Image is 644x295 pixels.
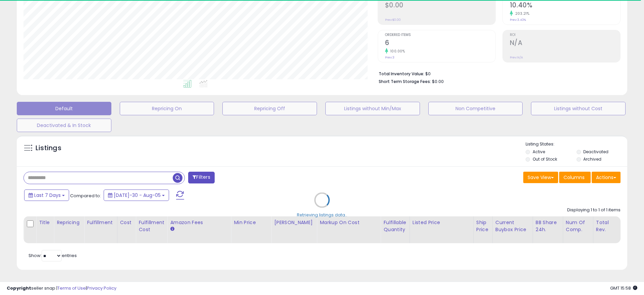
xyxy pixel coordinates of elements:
button: Deactivated & In Stock [17,119,111,132]
small: Prev: 3.43% [510,18,526,22]
button: Listings without Min/Max [325,102,420,115]
h2: 6 [385,39,495,48]
a: Terms of Use [57,285,86,291]
h2: 10.40% [510,1,620,10]
button: Repricing Off [222,102,317,115]
strong: Copyright [7,285,31,291]
button: Default [17,102,111,115]
small: Prev: $0.00 [385,18,401,22]
button: Non Competitive [428,102,523,115]
small: 100.00% [388,49,405,54]
span: ROI [510,33,620,37]
small: 203.21% [513,11,530,16]
span: 2025-08-13 15:58 GMT [610,285,637,291]
span: Ordered Items [385,33,495,37]
b: Total Inventory Value: [379,71,424,77]
button: Listings without Cost [531,102,626,115]
h2: $0.00 [385,1,495,10]
b: Short Term Storage Fees: [379,79,431,84]
li: $0 [379,69,615,77]
div: seller snap | | [7,285,116,292]
small: Prev: 3 [385,55,394,59]
button: Repricing On [120,102,214,115]
h2: N/A [510,39,620,48]
span: $0.00 [432,78,444,85]
div: Retrieving listings data.. [297,212,347,218]
a: Privacy Policy [87,285,116,291]
small: Prev: N/A [510,55,523,59]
